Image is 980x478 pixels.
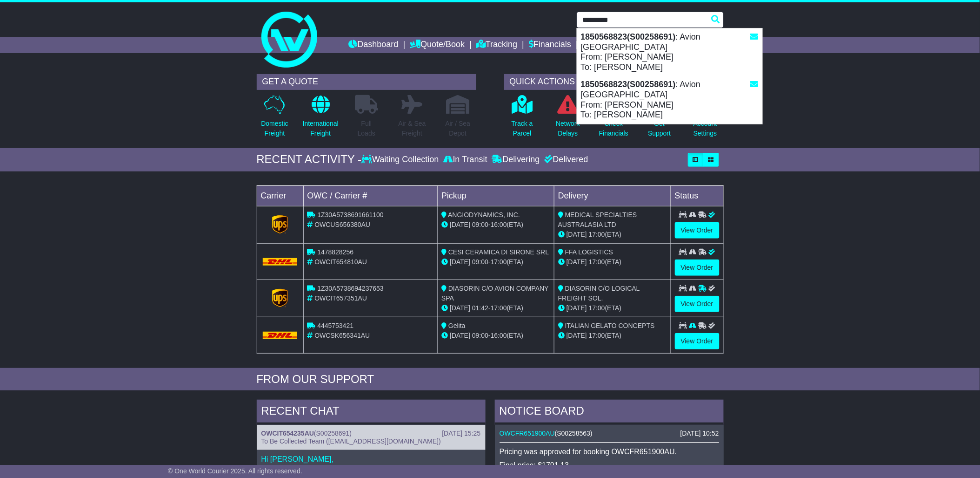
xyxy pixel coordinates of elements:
[675,333,720,349] a: View Order
[693,119,717,138] p: Account Settings
[567,231,587,238] span: [DATE]
[500,430,719,437] div: ( )
[567,332,587,339] span: [DATE]
[272,215,288,234] img: GetCarrierServiceLogo
[317,211,383,219] span: 1Z30A5738691661100
[303,119,339,138] p: International Freight
[558,331,667,341] div: (ETA)
[450,332,470,339] span: [DATE]
[261,430,314,437] a: OWCIT654235AU
[565,322,655,329] span: ITALIAN GELATO CONCEPTS
[441,285,548,302] span: DIASORIN C/O AVION COMPANY SPA
[581,32,676,41] strong: 1850568823(S00258691)
[589,258,605,266] span: 17:00
[314,294,367,302] span: OWCIT657351AU
[316,430,350,437] span: S00258691
[500,430,555,437] a: OWCFR651900AU
[558,303,667,313] div: (ETA)
[261,455,481,464] p: Hi [PERSON_NAME],
[472,304,488,312] span: 01:42
[260,95,288,143] a: DomesticFreight
[317,285,383,292] span: 1Z30A5738694237653
[441,220,550,230] div: - (ETA)
[441,303,550,313] div: - (ETA)
[472,221,488,228] span: 09:00
[491,304,507,312] span: 17:00
[272,289,288,307] img: GetCarrierServiceLogo
[441,331,550,341] div: - (ETA)
[450,221,470,228] span: [DATE]
[450,304,470,312] span: [DATE]
[361,155,441,165] div: Waiting Collection
[441,257,550,267] div: - (ETA)
[261,437,441,445] span: To Be Collected Team ([EMAIL_ADDRESS][DOMAIN_NAME])
[589,231,605,238] span: 17:00
[581,80,676,89] strong: 1850568823(S00258691)
[589,304,605,312] span: 17:00
[542,155,588,165] div: Delivered
[555,95,580,143] a: NetworkDelays
[500,461,719,470] p: Final price: $1791.13.
[558,211,637,228] span: MEDICAL SPECIALTIES AUSTRALASIA LTD
[671,185,723,206] td: Status
[675,259,720,276] a: View Order
[504,74,724,90] div: QUICK ACTIONS
[263,258,298,266] img: DHL.png
[567,304,587,312] span: [DATE]
[448,248,549,256] span: CESI CERAMICA DI SIRONE SRL
[438,185,554,206] td: Pickup
[257,153,362,166] div: RECENT ACTIVITY -
[317,322,353,329] span: 4445753421
[599,119,628,138] p: Check Financials
[511,95,533,143] a: Track aParcel
[302,95,339,143] a: InternationalFreight
[442,430,480,437] div: [DATE] 15:25
[168,467,302,475] span: © One World Courier 2025. All rights reserved.
[448,211,520,219] span: ANGIODYNAMICS, INC.
[257,74,476,90] div: GET A QUOTE
[556,119,580,138] p: Network Delays
[472,332,488,339] span: 09:00
[263,332,298,339] img: DHL.png
[317,248,353,256] span: 1478828256
[314,332,370,339] span: OWCSK656341AU
[557,430,590,437] span: S00258563
[490,155,542,165] div: Delivering
[410,37,465,53] a: Quote/Book
[257,400,486,425] div: RECENT CHAT
[257,185,303,206] td: Carrier
[495,400,724,425] div: NOTICE BOARD
[441,155,490,165] div: In Transit
[446,119,471,138] p: Air / Sea Depot
[476,37,517,53] a: Tracking
[675,296,720,312] a: View Order
[261,430,481,437] div: ( )
[500,447,719,456] p: Pricing was approved for booking OWCFR651900AU.
[675,222,720,239] a: View Order
[577,28,762,76] div: : Avion [GEOGRAPHIC_DATA] From: [PERSON_NAME] To: [PERSON_NAME]
[512,119,533,138] p: Track a Parcel
[680,430,719,437] div: [DATE] 10:52
[577,76,762,123] div: : Avion [GEOGRAPHIC_DATA] From: [PERSON_NAME] To: [PERSON_NAME]
[349,37,399,53] a: Dashboard
[491,221,507,228] span: 16:00
[261,119,288,138] p: Domestic Freight
[448,322,466,329] span: Gelita
[567,258,587,266] span: [DATE]
[303,185,438,206] td: OWC / Carrier #
[554,185,671,206] td: Delivery
[558,285,640,302] span: DIASORIN C/O LOGICAL FREIGHT SOL.
[450,258,470,266] span: [DATE]
[314,221,370,228] span: OWCUS656380AU
[491,258,507,266] span: 17:00
[491,332,507,339] span: 16:00
[472,258,488,266] span: 09:00
[558,257,667,267] div: (ETA)
[565,248,613,256] span: FFA LOGISTICS
[589,332,605,339] span: 17:00
[558,230,667,239] div: (ETA)
[648,119,671,138] p: Get Support
[529,37,571,53] a: Financials
[399,119,426,138] p: Air & Sea Freight
[355,119,378,138] p: Full Loads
